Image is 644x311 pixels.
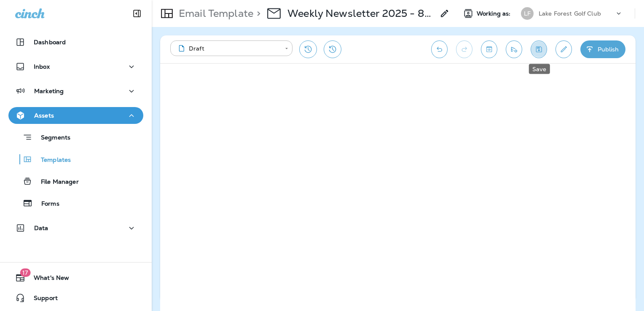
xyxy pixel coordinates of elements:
[8,150,143,168] button: Templates
[25,274,69,284] span: What's New
[25,295,58,305] span: Support
[580,40,625,58] button: Publish
[8,194,143,212] button: Forms
[481,40,497,58] button: Toggle preview
[33,200,59,208] p: Forms
[32,156,71,164] p: Templates
[253,7,260,20] p: >
[477,10,513,17] span: Working as:
[287,7,435,20] p: Weekly Newsletter 2025 - 8/12
[506,40,522,58] button: Send test email
[125,5,149,22] button: Collapse Sidebar
[20,268,30,277] span: 17
[8,58,143,75] button: Inbox
[32,134,70,142] p: Segments
[324,40,341,58] button: View Changelog
[521,7,534,20] div: LF
[539,10,601,17] p: Lake Forest Golf Club
[34,63,50,70] p: Inbox
[34,88,64,94] p: Marketing
[529,64,550,74] div: Save
[175,7,253,20] p: Email Template
[555,40,572,58] button: Edit details
[299,40,317,58] button: Restore from previous version
[531,40,547,58] button: Save
[34,112,54,119] p: Assets
[8,269,143,286] button: 17What's New
[8,172,143,190] button: File Manager
[34,39,66,46] p: Dashboard
[8,107,143,124] button: Assets
[8,128,143,146] button: Segments
[34,225,48,231] p: Data
[431,40,448,58] button: Undo
[176,44,279,53] div: Draft
[8,290,143,306] button: Support
[32,178,79,186] p: File Manager
[8,220,143,236] button: Data
[8,34,143,51] button: Dashboard
[8,83,143,99] button: Marketing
